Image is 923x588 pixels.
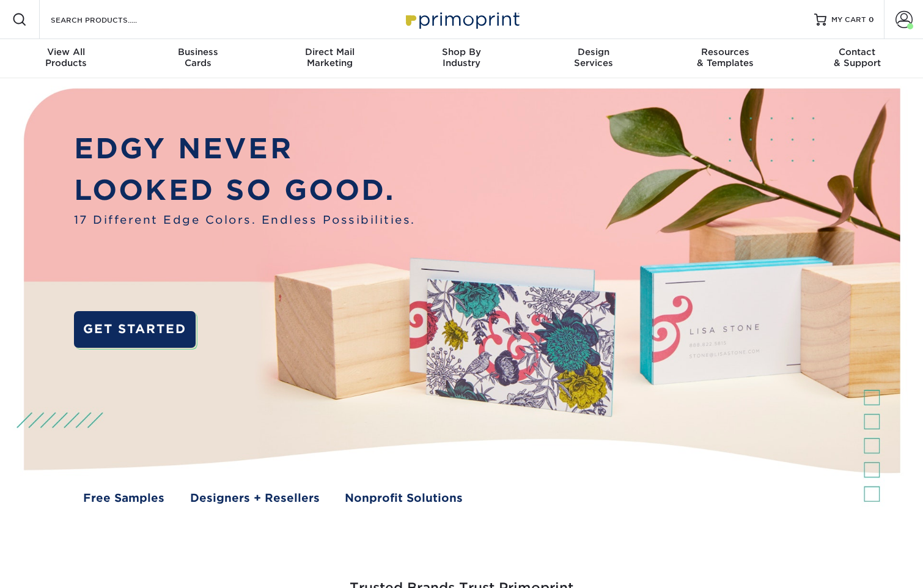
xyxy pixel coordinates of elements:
span: 0 [869,15,874,24]
a: BusinessCards [132,39,264,78]
span: Resources [660,46,792,57]
span: Shop By [395,46,528,57]
div: Services [528,46,660,68]
span: Design [528,46,660,57]
div: Marketing [263,46,395,68]
p: LOOKED SO GOOD. [74,170,416,211]
a: Contact& Support [791,39,923,78]
a: Resources& Templates [660,39,792,78]
a: DesignServices [528,39,660,78]
span: Business [132,46,264,57]
img: Primoprint [400,6,523,32]
span: 17 Different Edge Colors. Endless Possibilities. [74,211,416,228]
input: SEARCH PRODUCTS..... [50,12,169,27]
div: Cards [132,46,264,68]
p: EDGY NEVER [74,128,416,170]
a: Shop ByIndustry [395,39,528,78]
div: & Templates [660,46,792,68]
div: Industry [395,46,528,68]
div: & Support [791,46,923,68]
a: Direct MailMarketing [263,39,395,78]
span: Direct Mail [263,46,395,57]
a: Free Samples [83,490,164,506]
a: Nonprofit Solutions [345,490,463,506]
span: MY CART [831,15,866,25]
a: GET STARTED [74,311,196,348]
span: Contact [791,46,923,57]
a: Designers + Resellers [190,490,320,506]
